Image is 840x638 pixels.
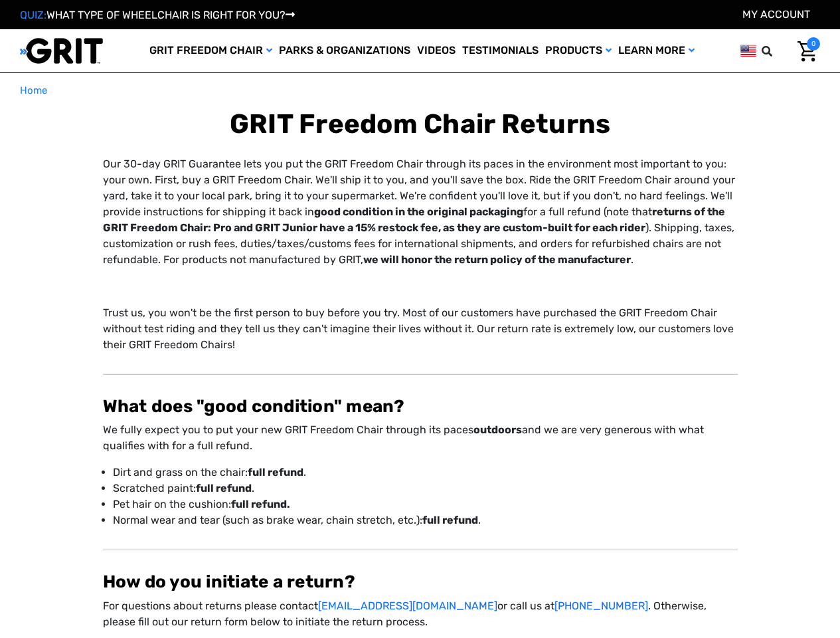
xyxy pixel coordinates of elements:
p: Normal wear and tear (such as brake wear, chain stretch, etc.): . [113,512,738,528]
p: For questions about returns please contact or call us at . Otherwise, please fill out our return ... [103,598,738,630]
a: QUIZ:WHAT TYPE OF WHEELCHAIR IS RIGHT FOR YOU? [20,9,295,21]
a: GRIT Freedom Chair [146,29,276,72]
img: GRIT All-Terrain Wheelchair and Mobility Equipment [20,37,103,64]
a: Products [542,29,615,72]
span: Home [20,84,47,96]
b: GRIT Freedom Chair Returns [230,108,611,140]
p: Trust us, you won't be the first person to buy before you try. Most of our customers have purchas... [103,305,738,353]
span: How do you initiate a return? [103,572,355,592]
input: Search [768,37,788,65]
strong: outdoors [473,423,522,436]
p: Our 30-day GRIT Guarantee lets you put the GRIT Freedom Chair through its paces in the environmen... [103,156,738,268]
p: Dirt and grass on the chair: . [113,465,738,480]
a: [EMAIL_ADDRESS][DOMAIN_NAME] [318,599,497,612]
strong: full refund [248,466,303,478]
a: Testimonials [459,29,542,72]
a: Learn More [615,29,698,72]
nav: Breadcrumb [20,83,820,98]
img: us.png [740,43,756,59]
strong: we will honor the return policy of the manufacturer [363,253,631,266]
p: Pet hair on the cushion: [113,496,738,512]
strong: full refund [422,514,478,526]
a: Parks & Organizations [276,29,414,72]
strong: full refund [196,482,252,494]
span: 0 [807,37,820,51]
strong: returns of the GRIT Freedom Chair: Pro and GRIT Junior have a 15% restock fee, as they are custom... [103,205,725,234]
strong: What does "good condition" mean? [103,396,405,417]
strong: full refund. [231,498,290,510]
a: Cart with 0 items [788,37,820,65]
span: QUIZ: [20,9,46,21]
p: Scratched paint: . [113,480,738,496]
strong: good condition in the original packaging [314,205,523,218]
a: [PHONE_NUMBER] [554,599,648,612]
a: Home [20,83,47,98]
p: We fully expect you to put your new GRIT Freedom Chair through its paces and we are very generous... [103,422,738,454]
a: Videos [414,29,459,72]
a: Account [742,8,810,21]
img: Cart [798,41,817,62]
